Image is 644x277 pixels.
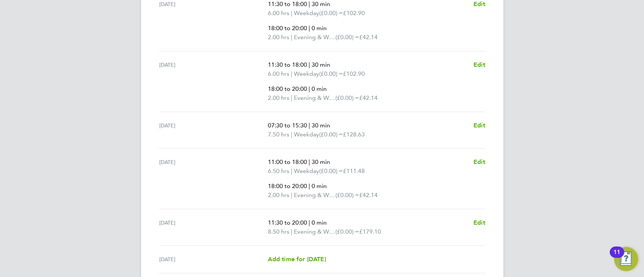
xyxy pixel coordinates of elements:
[473,158,485,165] span: Edit
[294,191,335,200] span: Evening & Weekend
[294,227,335,236] span: Evening & Weekend
[343,167,364,174] span: £111.48
[359,34,377,41] span: £42.14
[308,158,310,165] span: |
[290,94,292,101] span: |
[473,61,485,68] span: Edit
[267,0,307,8] span: 11:30 to 18:00
[311,61,330,68] span: 30 min
[267,182,307,190] span: 18:00 to 20:00
[267,219,307,226] span: 11:30 to 20:00
[613,252,620,262] div: 11
[473,219,485,226] span: Edit
[359,228,381,235] span: £179.10
[308,85,310,92] span: |
[267,191,289,199] span: 2.00 hrs
[267,167,289,174] span: 6.50 hrs
[311,122,330,129] span: 30 min
[159,121,268,139] div: [DATE]
[294,130,319,139] span: Weekday
[308,219,310,226] span: |
[290,228,292,235] span: |
[308,0,310,8] span: |
[473,0,485,8] span: Edit
[308,24,310,32] span: |
[290,167,292,174] span: |
[267,256,326,263] span: Add time for [DATE]
[308,61,310,68] span: |
[473,158,485,167] a: Edit
[294,93,335,103] span: Evening & Weekend
[159,255,268,264] div: [DATE]
[343,131,364,138] span: £128.63
[311,158,330,165] span: 30 min
[319,9,343,17] span: (£0.00) =
[290,34,292,41] span: |
[335,94,359,101] span: (£0.00) =
[294,167,319,176] span: Weekday
[311,85,326,92] span: 0 min
[319,167,343,174] span: (£0.00) =
[335,34,359,41] span: (£0.00) =
[311,182,326,190] span: 0 min
[311,24,326,32] span: 0 min
[267,34,289,41] span: 2.00 hrs
[267,131,289,138] span: 7.50 hrs
[343,70,364,77] span: £102.90
[267,94,289,101] span: 2.00 hrs
[159,158,268,200] div: [DATE]
[473,121,485,130] a: Edit
[267,255,326,264] a: Add time for [DATE]
[311,219,326,226] span: 0 min
[308,122,310,129] span: |
[159,218,268,236] div: [DATE]
[343,9,364,17] span: £102.90
[308,182,310,190] span: |
[294,69,319,78] span: Weekday
[473,60,485,69] a: Edit
[473,218,485,227] a: Edit
[267,228,289,235] span: 8.50 hrs
[311,0,330,8] span: 30 min
[267,24,307,32] span: 18:00 to 20:00
[294,33,335,42] span: Evening & Weekend
[267,70,289,77] span: 6.00 hrs
[267,9,289,17] span: 6.00 hrs
[614,247,638,271] button: Open Resource Center, 11 new notifications
[290,131,292,138] span: |
[290,70,292,77] span: |
[159,60,268,103] div: [DATE]
[319,131,343,138] span: (£0.00) =
[290,9,292,17] span: |
[267,61,307,68] span: 11:30 to 18:00
[335,228,359,235] span: (£0.00) =
[267,85,307,92] span: 18:00 to 20:00
[267,158,307,165] span: 11:00 to 18:00
[335,191,359,199] span: (£0.00) =
[473,122,485,129] span: Edit
[294,9,319,18] span: Weekday
[319,70,343,77] span: (£0.00) =
[267,122,307,129] span: 07:30 to 15:30
[359,191,377,199] span: £42.14
[290,191,292,199] span: |
[359,94,377,101] span: £42.14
